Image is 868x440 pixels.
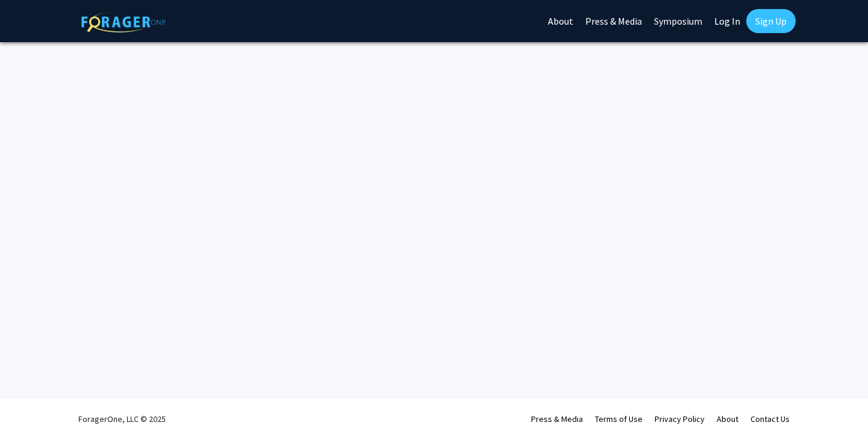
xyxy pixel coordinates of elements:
[531,414,583,424] a: Press & Media
[746,9,796,33] a: Sign Up
[717,414,738,424] a: About
[655,414,705,424] a: Privacy Policy
[595,414,643,424] a: Terms of Use
[78,398,166,440] div: ForagerOne, LLC © 2025
[750,414,790,424] a: Contact Us
[81,11,166,33] img: ForagerOne Logo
